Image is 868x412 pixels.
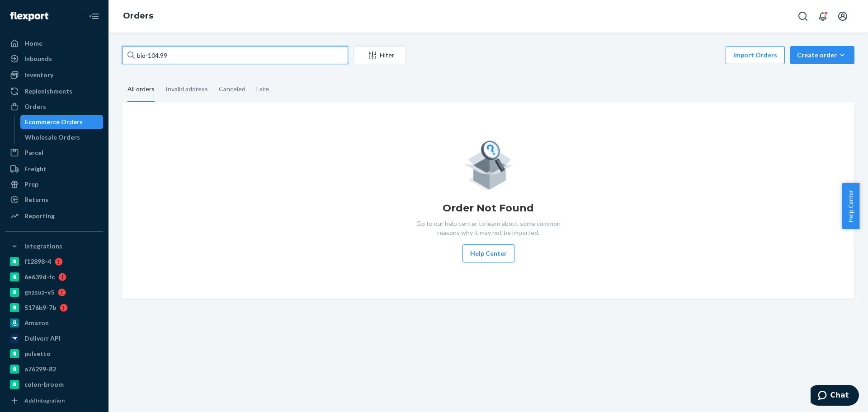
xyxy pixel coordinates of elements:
[24,242,62,251] div: Integrations
[24,195,48,204] div: Returns
[24,272,55,281] div: 6e639d-fc
[5,316,103,330] a: Amazon
[443,201,534,215] h1: Order Not Found
[10,12,48,21] img: Flexport logo
[5,395,103,406] a: Add Integration
[409,219,567,237] p: Go to our help center to learn about some common reasons why it may not be imported.
[354,51,406,60] div: Filter
[5,254,103,269] a: f12898-4
[24,288,54,297] div: gnzsuz-v5
[24,349,51,358] div: pulsetto
[24,39,42,48] div: Home
[5,209,103,223] a: Reporting
[116,3,160,29] ol: breadcrumbs
[5,68,103,82] a: Inventory
[127,77,155,102] div: All orders
[24,365,56,374] div: a76299-82
[24,334,61,343] div: Deliverr API
[122,46,348,64] input: Search orders
[24,87,72,96] div: Replenishments
[24,380,64,389] div: colon-broom
[5,377,103,392] a: colon-broom
[20,130,104,145] a: Wholesale Orders
[5,36,103,51] a: Home
[834,7,852,25] button: Open account menu
[464,138,513,190] img: Empty list
[5,99,103,114] a: Orders
[25,117,83,126] div: Ecommerce Orders
[5,285,103,300] a: gnzsuz-v5
[24,397,65,404] div: Add Integration
[25,133,80,142] div: Wholesale Orders
[24,211,55,220] div: Reporting
[5,346,103,361] a: pulsetto
[24,54,52,63] div: Inbounds
[5,84,103,98] a: Replenishments
[5,362,103,376] a: a76299-82
[5,239,103,253] button: Integrations
[794,7,812,25] button: Open Search Box
[24,164,47,173] div: Freight
[842,183,859,229] button: Help Center
[24,70,53,80] div: Inventory
[219,77,245,101] div: Canceled
[85,7,103,25] button: Close Navigation
[5,51,103,66] a: Inbounds
[5,145,103,160] a: Parcel
[5,177,103,192] a: Prep
[24,148,43,157] div: Parcel
[24,180,38,189] div: Prep
[726,46,785,64] button: Import Orders
[5,162,103,176] a: Freight
[24,318,49,328] div: Amazon
[123,11,153,21] a: Orders
[24,102,46,111] div: Orders
[354,46,406,64] button: Filter
[24,303,56,312] div: 5176b9-7b
[5,270,103,284] a: 6e639d-fc
[5,300,103,315] a: 5176b9-7b
[790,46,854,64] button: Create order
[811,385,859,407] iframe: Opens a widget where you can chat to one of our agents
[5,192,103,207] a: Returns
[462,244,514,262] button: Help Center
[5,331,103,346] a: Deliverr API
[20,115,104,129] a: Ecommerce Orders
[814,7,832,25] button: Open notifications
[165,77,208,101] div: Invalid address
[24,257,51,266] div: f12898-4
[256,77,269,101] div: Late
[797,51,848,60] div: Create order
